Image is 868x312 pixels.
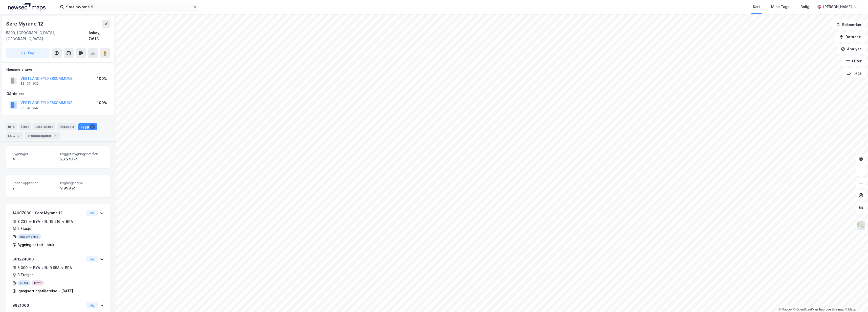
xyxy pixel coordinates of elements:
[86,256,98,262] button: Vis
[60,181,104,185] span: Bygningsareal
[53,133,58,138] div: 2
[843,288,868,312] div: Kontrollprogram for chat
[20,82,39,86] div: 821 311 632
[12,302,84,308] div: 9821066
[17,288,73,294] div: Igangsettingstillatelse - [DATE]
[6,20,44,28] div: Søre Myrane 12
[12,156,56,162] div: 4
[6,48,50,58] button: Tag
[12,181,56,185] span: Under oppføring
[6,91,110,97] div: Gårdeiere
[771,4,789,10] div: Mine Tags
[86,210,98,216] button: Vis
[800,4,809,10] div: Bolig
[12,185,56,191] div: 2
[78,123,97,130] div: Bygg
[57,123,76,130] div: Datasett
[64,3,193,11] input: Søk på adresse, matrikkel, gårdeiere, leietakere eller personer
[6,123,17,130] div: Info
[6,66,110,73] div: Hjemmelshaver
[17,242,54,248] div: Bygning er tatt i bruk
[12,152,56,156] span: Bygninger
[60,185,104,191] div: 9 998 ㎡
[856,221,866,230] img: Z
[823,4,852,10] div: [PERSON_NAME]
[17,226,33,232] div: 5 Etasjer
[819,308,844,311] a: Improve this map
[12,256,84,262] div: 301224000
[41,220,43,224] div: •
[17,272,33,278] div: 3 Etasjer
[97,100,107,106] div: 100%
[17,265,40,271] div: 6 000 ㎡ BYA
[842,56,866,66] button: Filter
[19,123,31,130] div: Eiere
[793,308,818,311] a: OpenStreetMap
[41,266,43,270] div: •
[86,302,98,308] button: Vis
[50,265,72,271] div: 9 958 ㎡ BRA
[90,124,95,129] div: 6
[843,288,868,312] iframe: Chat Widget
[60,152,104,156] span: Bygget bygningsområde
[778,308,792,311] a: Mapbox
[16,133,21,138] div: 2
[88,30,110,42] div: Askøy, 7/613
[842,68,866,78] button: Tags
[33,123,55,130] div: Leietakere
[60,156,104,162] div: 23 570 ㎡
[832,20,866,30] button: Bokmerker
[837,44,866,54] button: Analyse
[835,32,866,42] button: Datasett
[17,219,40,225] div: 8 232 ㎡ BYA
[6,132,23,139] div: ESG
[8,3,46,11] img: logo.a4113a55bc3d86da70a041830d287a7e.svg
[97,76,107,82] div: 100%
[12,210,84,216] div: 14607080 - Søre Myrane 12
[753,4,760,10] div: Kart
[50,219,73,225] div: 19 616 ㎡ BRA
[25,132,60,139] div: Transaksjoner
[6,30,88,42] div: 5300, [GEOGRAPHIC_DATA], [GEOGRAPHIC_DATA]
[20,106,39,110] div: 821 311 632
